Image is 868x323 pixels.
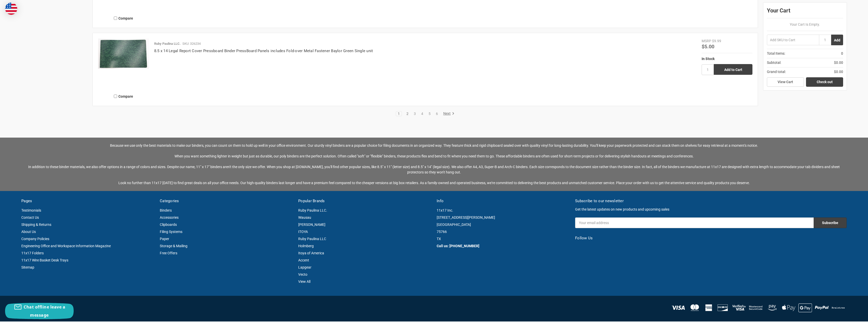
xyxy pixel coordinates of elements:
a: Free Offers [160,251,177,255]
address: 11x17 Inc. [STREET_ADDRESS][PERSON_NAME] [GEOGRAPHIC_DATA] 75766 TX [437,207,570,242]
a: 4 [419,112,425,115]
a: Itoya of America [298,251,324,255]
div: MSRP [702,38,711,44]
button: Add [831,35,843,45]
a: Engineering Office and Workspace Information Magazine [21,244,111,248]
a: 6 [434,112,440,115]
span: $0.00 [834,69,843,75]
a: 1 [396,112,402,115]
a: 8.5 x 14 Legal Report Cover Pressboard Binder PressBoard Panels includes Fold-over Metal Fastener... [98,38,149,89]
p: SKU: 326234 [182,41,201,46]
a: Company Policies [21,237,49,241]
button: Chat offline leave a message [5,303,74,319]
a: [PERSON_NAME] [298,223,325,227]
p: Because we use only the best materials to make our binders, you can count on them to hold up well... [21,143,847,186]
a: Accent [298,258,309,262]
span: $0.00 [834,60,843,65]
a: Storage & Mailing [160,244,187,248]
a: Accessories [160,215,179,219]
a: Check out [806,77,843,87]
a: Testimonials [21,208,41,212]
h5: Info [437,198,570,204]
p: Get the latest updates on new products and upcoming sales [575,207,847,212]
a: 11x17 Folders [21,251,44,255]
a: Shipping & Returns [21,223,51,227]
a: Next [441,111,454,116]
a: Binders [160,208,172,212]
h5: Pages [21,198,154,204]
input: Compare [114,17,117,20]
label: Compare [98,14,149,22]
a: Call us: [PHONE_NUMBER] [437,244,479,248]
a: Wausau [298,215,311,219]
a: Filing Systems [160,230,182,234]
span: $9.99 [712,39,721,43]
a: 11x17 Wire Basket Desk Trays [21,258,68,262]
a: Paper [160,237,169,241]
input: Subscribe [814,217,847,228]
input: Compare [114,95,117,98]
a: Sitemap [21,265,34,269]
h5: Follow Us [575,235,847,241]
span: Total Items: [767,51,785,56]
h5: Popular Brands [298,198,431,204]
p: © 2025 11x17 [21,306,431,311]
a: Vecto [298,272,307,276]
a: Clipboards [160,223,177,227]
span: 0 [841,51,843,56]
div: Your Cart [767,6,843,18]
input: Add SKU to Cart [767,35,819,45]
input: Your email address [575,217,814,228]
a: Ruby Paulina LLC [298,237,326,241]
a: View All [298,280,310,284]
span: Grand total: [767,69,786,75]
a: View Cart [767,77,804,87]
a: 5 [427,112,432,115]
label: Compare [98,92,149,100]
a: Holmberg [298,244,314,248]
a: 3 [412,112,418,115]
a: Contact Us [21,215,39,219]
div: In Stock [702,56,752,61]
a: Ruby Paulina LLC. [298,208,327,212]
a: Lapgear [298,265,311,269]
a: 8.5 x 14 Legal Report Cover Pressboard Binder PressBoard Panels includes Fold-over Metal Fastener... [154,49,373,53]
span: $5.00 [702,43,714,50]
a: About Us [21,230,36,234]
a: ITOYA [298,230,308,234]
span: Subtotal: [767,60,781,65]
h5: Categories [160,198,293,204]
strong: Call us: [PHONE_NUMBER] [437,243,479,248]
a: 2 [405,112,410,115]
p: Your Cart Is Empty. [767,22,843,27]
span: Chat offline leave a message [24,304,65,318]
p: Ruby Paulina LLC. [154,41,181,46]
img: duty and tax information for United States [5,3,17,15]
input: Add to Cart [714,64,752,75]
h5: Subscribe to our newsletter [575,198,847,204]
img: 8.5 x 14 Legal Report Cover Pressboard Binder PressBoard Panels includes Fold-over Metal Fastener... [98,38,149,69]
